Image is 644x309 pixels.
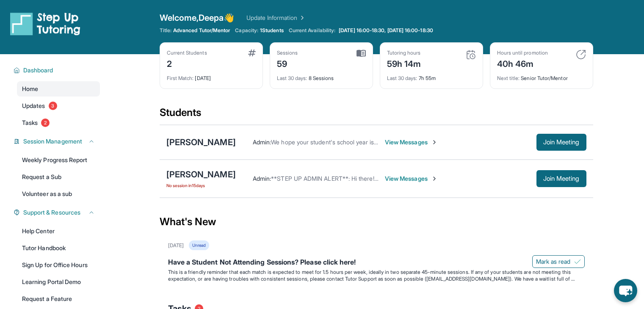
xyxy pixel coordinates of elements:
div: [DATE] [167,70,256,82]
button: Dashboard [20,66,95,74]
span: Session Management [23,137,82,146]
a: Volunteer as a sub [17,186,100,201]
img: Mark as read [574,258,581,265]
a: Sign Up for Office Hours [17,257,100,273]
a: Tasks2 [17,115,100,130]
span: 1 Students [260,27,284,34]
div: Hours until promotion [497,50,548,56]
span: View Messages [385,174,438,183]
span: [DATE] 16:00-18:30, [DATE] 16:00-18:30 [339,27,433,34]
img: Chevron Right [297,14,306,22]
button: Support & Resources [20,208,95,217]
div: [PERSON_NAME] [166,136,236,148]
a: Request a Feature [17,291,100,306]
span: Last 30 days : [277,75,307,81]
span: Join Meeting [543,140,580,145]
div: 7h 55m [387,70,476,82]
img: Chevron-Right [431,175,438,182]
img: card [357,50,366,57]
div: Senior Tutor/Mentor [497,70,586,82]
img: card [248,50,256,56]
span: Admin : [253,138,271,146]
span: View Messages [385,138,438,146]
img: card [576,50,586,60]
img: Chevron-Right [431,139,438,146]
span: First Match : [167,75,194,81]
div: 40h 46m [497,56,548,70]
div: Tutoring hours [387,50,421,56]
span: 2 [41,119,50,127]
button: Mark as read [532,255,585,268]
a: Home [17,81,100,97]
div: Have a Student Not Attending Sessions? Please click here! [168,257,585,269]
p: This is a friendly reminder that each match is expected to meet for 1.5 hours per week, ideally i... [168,269,585,282]
span: Dashboard [23,66,53,74]
span: Tasks [22,119,38,127]
div: What's New [160,203,593,240]
a: Help Center [17,223,100,239]
span: Home [22,85,38,93]
img: card [466,50,476,60]
span: 3 [49,102,57,110]
span: Updates [22,102,45,110]
span: Admin : [253,175,271,182]
div: Current Students [167,50,207,56]
button: chat-button [614,279,637,302]
span: Current Availability: [289,27,335,34]
button: Session Management [20,137,95,146]
span: Capacity: [235,27,258,34]
span: Last 30 days : [387,75,417,81]
div: 2 [167,56,207,70]
a: Request a Sub [17,169,100,185]
span: Join Meeting [543,176,580,181]
span: Mark as read [536,257,571,266]
img: logo [10,12,80,36]
span: Next title : [497,75,520,81]
div: [DATE] [168,242,184,249]
div: Students [160,106,593,124]
a: Weekly Progress Report [17,152,100,168]
span: Title: [160,27,171,34]
span: Support & Resources [23,208,80,217]
a: Update Information [246,14,306,22]
div: 8 Sessions [277,70,366,82]
span: Welcome, Deepa 👋 [160,12,235,24]
a: Learning Portal Demo [17,274,100,290]
div: [PERSON_NAME] [166,168,236,180]
span: Advanced Tutor/Mentor [173,27,230,34]
button: Join Meeting [536,134,586,151]
a: Updates3 [17,98,100,113]
div: Unread [189,240,209,250]
span: No session in 15 days [166,182,236,189]
button: Join Meeting [536,170,586,187]
a: Tutor Handbook [17,240,100,256]
div: Sessions [277,50,298,56]
a: [DATE] 16:00-18:30, [DATE] 16:00-18:30 [337,27,435,34]
div: 59 [277,56,298,70]
div: 59h 14m [387,56,421,70]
